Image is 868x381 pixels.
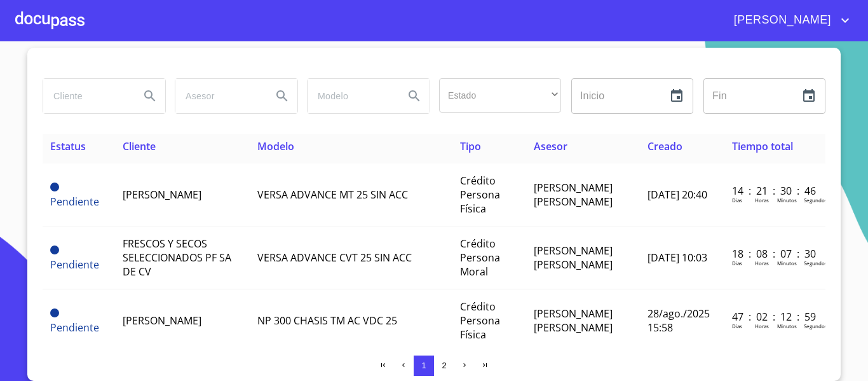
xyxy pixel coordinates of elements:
[414,356,434,376] button: 1
[50,308,59,317] span: Pendiente
[755,260,769,267] p: Horas
[123,314,201,328] span: [PERSON_NAME]
[648,251,707,265] span: [DATE] 10:03
[648,139,682,153] span: Creado
[50,246,59,254] span: Pendiente
[50,321,99,335] span: Pendiente
[175,79,262,113] input: search
[257,188,408,202] span: VERSA ADVANCE MT 25 SIN ACC
[724,10,853,31] button: account of current user
[804,322,827,329] p: Segundos
[257,314,397,328] span: NP 300 CHASIS TM AC VDC 25
[732,260,742,267] p: Dias
[460,237,500,279] span: Crédito Persona Moral
[50,195,99,209] span: Pendiente
[43,79,130,113] input: search
[135,81,165,111] button: Search
[123,188,201,202] span: [PERSON_NAME]
[732,197,742,204] p: Dias
[534,181,613,209] span: [PERSON_NAME] [PERSON_NAME]
[804,260,827,267] p: Segundos
[732,322,742,329] p: Dias
[460,300,500,342] span: Crédito Persona Física
[257,139,294,153] span: Modelo
[777,322,797,329] p: Minutos
[755,197,769,204] p: Horas
[648,188,707,202] span: [DATE] 20:40
[308,79,394,113] input: search
[534,139,567,153] span: Asesor
[534,307,613,335] span: [PERSON_NAME] [PERSON_NAME]
[732,247,818,261] p: 18 : 08 : 07 : 30
[267,81,297,111] button: Search
[434,356,454,376] button: 2
[50,183,59,191] span: Pendiente
[460,139,481,153] span: Tipo
[755,322,769,329] p: Horas
[399,81,430,111] button: Search
[724,10,837,31] span: [PERSON_NAME]
[123,139,156,153] span: Cliente
[439,78,561,113] div: ​
[804,197,827,204] p: Segundos
[732,184,818,198] p: 14 : 21 : 30 : 46
[777,197,797,204] p: Minutos
[50,139,86,153] span: Estatus
[732,310,818,324] p: 47 : 02 : 12 : 59
[777,260,797,267] p: Minutos
[648,307,710,335] span: 28/ago./2025 15:58
[257,251,412,265] span: VERSA ADVANCE CVT 25 SIN ACC
[123,237,231,279] span: FRESCOS Y SECOS SELECCIONADOS PF SA DE CV
[732,139,793,153] span: Tiempo total
[534,244,613,272] span: [PERSON_NAME] [PERSON_NAME]
[421,361,426,370] span: 1
[50,258,99,272] span: Pendiente
[460,174,500,216] span: Crédito Persona Física
[442,361,446,370] span: 2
